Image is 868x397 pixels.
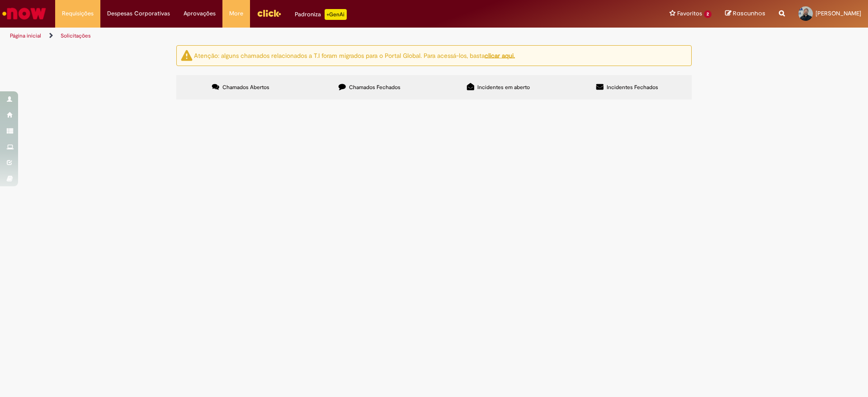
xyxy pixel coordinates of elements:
span: Aprovações [184,9,216,18]
a: Solicitações [61,32,91,39]
span: Chamados Fechados [349,84,401,91]
a: clicar aqui. [485,51,515,59]
span: Requisições [62,9,94,18]
span: 2 [704,10,712,18]
span: More [229,9,243,18]
div: Padroniza [295,9,347,20]
img: click_logo_yellow_360x200.png [257,6,281,20]
span: Incidentes Fechados [607,84,658,91]
img: ServiceNow [1,5,47,23]
span: Rascunhos [733,9,765,18]
span: Incidentes em aberto [477,84,530,91]
ng-bind-html: Atenção: alguns chamados relacionados a T.I foram migrados para o Portal Global. Para acessá-los,... [194,51,515,59]
span: Despesas Corporativas [107,9,170,18]
a: Página inicial [10,32,41,39]
a: Rascunhos [725,9,765,18]
span: [PERSON_NAME] [816,9,861,17]
p: +GenAi [325,9,347,20]
span: Chamados Abertos [222,84,269,91]
ul: Trilhas de página [7,28,572,44]
span: Favoritos [677,9,702,18]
